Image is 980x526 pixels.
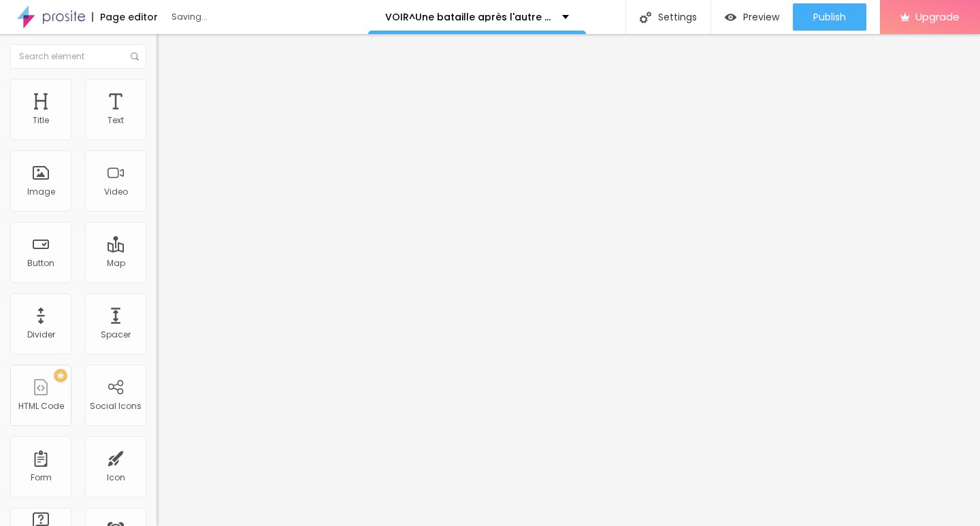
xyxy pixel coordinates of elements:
[385,12,552,22] p: VOIR^Une bataille après l'autre Streaming VF Complet [1080P] en [DEMOGRAPHIC_DATA]
[107,259,125,268] div: Map
[108,116,124,125] div: Text
[27,259,54,268] div: Button
[107,473,125,482] div: Icon
[104,187,128,197] div: Video
[171,13,328,21] div: Saving...
[640,12,651,23] img: Icone
[813,12,846,22] span: Publish
[18,401,64,411] div: HTML Code
[27,330,55,340] div: Divider
[101,330,131,340] div: Spacer
[131,52,139,61] img: Icone
[31,473,52,482] div: Form
[27,187,55,197] div: Image
[157,34,980,526] iframe: Editor
[915,11,960,22] span: Upgrade
[725,12,736,23] img: view-1.svg
[10,44,146,69] input: Search element
[92,12,158,22] div: Page editor
[711,3,793,31] button: Preview
[743,12,779,22] span: Preview
[793,3,866,31] button: Publish
[33,116,49,125] div: Title
[90,401,142,411] div: Social Icons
